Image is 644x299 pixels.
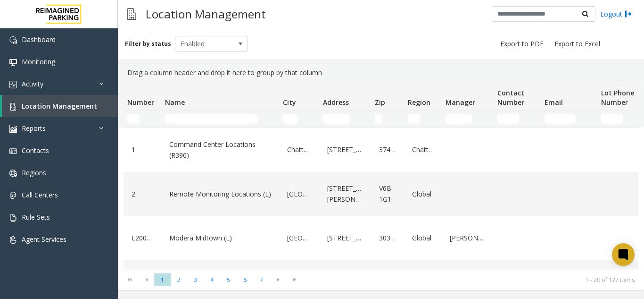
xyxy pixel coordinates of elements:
[167,187,273,202] a: Remote Monitoring Locations (L)
[601,88,634,107] span: Lot Phone Number
[127,114,140,124] input: Number Filter
[187,273,204,286] span: Page 3
[323,114,349,124] input: Address Filter
[279,111,319,128] td: City Filter
[377,231,398,246] a: 30309
[371,111,404,128] td: Zip Filter
[288,276,301,283] span: Go to the last page
[272,276,284,283] span: Go to the next page
[541,111,597,128] td: Email Filter
[408,98,430,107] span: Region
[124,64,638,82] div: Drag a column header and drop it here to group by that column
[325,142,365,157] a: [STREET_ADDRESS]
[408,114,420,124] input: Region Filter
[283,114,297,124] input: City Filter
[129,142,156,157] a: 1
[410,187,436,202] a: Global
[600,9,632,19] a: Logout
[9,214,17,222] img: 'icon'
[22,79,43,88] span: Activity
[204,273,220,286] span: Page 4
[22,146,49,155] span: Contacts
[375,98,385,107] span: Zip
[554,39,600,49] span: Export to Excel
[285,187,314,202] a: [GEOGRAPHIC_DATA]
[285,231,314,246] a: [GEOGRAPHIC_DATA]
[545,98,563,107] span: Email
[9,125,17,133] img: 'icon'
[497,88,524,107] span: Contact Number
[22,168,46,177] span: Regions
[127,98,154,107] span: Number
[237,273,253,286] span: Page 6
[496,37,547,51] button: Export to PDF
[500,39,544,49] span: Export to PDF
[325,231,365,246] a: [STREET_ADDRESS]
[446,98,475,107] span: Manager
[165,98,185,107] span: Name
[308,276,635,284] kendo-pager-info: 1 - 20 of 127 items
[22,57,55,66] span: Monitoring
[283,98,296,107] span: City
[22,190,58,199] span: Call Centers
[167,231,273,246] a: Modera Midtown (L)
[447,231,488,246] a: [PERSON_NAME]
[497,114,519,124] input: Contact Number Filter
[22,235,66,244] span: Agent Services
[410,231,436,246] a: Global
[175,36,233,51] span: Enabled
[446,114,472,124] input: Manager Filter
[161,111,279,128] td: Name Filter
[325,181,365,207] a: [STREET_ADDRESS][PERSON_NAME]
[9,36,17,44] img: 'icon'
[601,114,623,124] input: Lot Phone Number Filter
[286,273,303,286] span: Go to the last page
[154,273,171,286] span: Page 1
[410,142,436,157] a: Chattanooga
[270,273,286,286] span: Go to the next page
[141,2,271,26] h3: Location Management
[9,236,17,244] img: 'icon'
[551,37,604,51] button: Export to Excel
[129,231,156,246] a: L20000500
[2,95,118,117] a: Location Management
[125,40,171,48] label: Filter by status
[377,142,398,157] a: 37402
[377,181,398,207] a: V6B 1G1
[442,111,494,128] td: Manager Filter
[253,273,270,286] span: Page 7
[127,2,136,26] img: pageIcon
[124,111,161,128] td: Number Filter
[129,187,156,202] a: 2
[9,103,17,111] img: 'icon'
[545,114,576,124] input: Email Filter
[171,273,187,286] span: Page 2
[220,273,237,286] span: Page 5
[9,81,17,88] img: 'icon'
[375,114,382,124] input: Zip Filter
[9,192,17,199] img: 'icon'
[404,111,442,128] td: Region Filter
[22,102,97,111] span: Location Management
[9,59,17,66] img: 'icon'
[494,111,541,128] td: Contact Number Filter
[22,35,56,44] span: Dashboard
[9,147,17,155] img: 'icon'
[319,111,371,128] td: Address Filter
[167,137,273,163] a: Command Center Locations (R390)
[285,142,314,157] a: Chattanooga
[323,98,349,107] span: Address
[118,82,644,269] div: Data table
[165,114,257,124] input: Name Filter
[22,213,50,222] span: Rule Sets
[22,124,46,133] span: Reports
[625,9,632,19] img: logout
[9,170,17,177] img: 'icon'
